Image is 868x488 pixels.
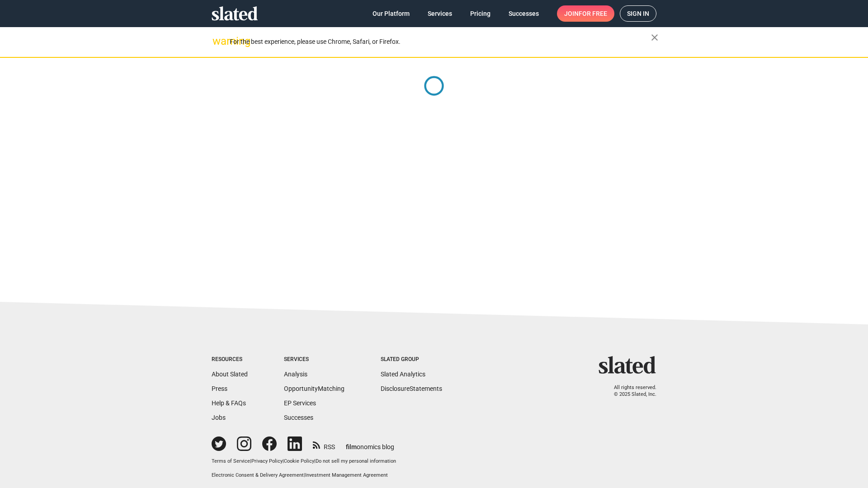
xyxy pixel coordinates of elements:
[557,5,614,22] a: Joinfor free
[373,5,410,22] span: Our Platform
[509,5,539,22] span: Successes
[428,5,452,22] span: Services
[365,5,417,22] a: Our Platform
[212,472,304,478] a: Electronic Consent & Delivery Agreement
[230,36,651,48] div: For the best experience, please use Chrome, Safari, or Firefox.
[284,399,316,407] a: EP Services
[346,436,394,451] a: filmonomics blog
[284,385,344,392] a: OpportunityMatching
[212,414,226,421] a: Jobs
[501,5,546,22] a: Successes
[284,458,314,464] a: Cookie Policy
[212,458,250,464] a: Terms of Service
[212,36,223,47] mat-icon: warning
[305,472,388,478] a: Investment Management Agreement
[346,443,357,450] span: film
[313,437,335,451] a: RSS
[250,458,251,464] span: |
[212,399,246,407] a: Help & FAQs
[284,371,307,378] a: Analysis
[304,472,305,478] span: |
[283,458,284,464] span: |
[314,458,316,464] span: |
[251,458,283,464] a: Privacy Policy
[649,32,660,43] mat-icon: close
[579,5,607,22] span: for free
[316,458,396,465] button: Do not sell my personal information
[381,356,442,363] div: Slated Group
[381,371,425,378] a: Slated Analytics
[212,371,248,378] a: About Slated
[627,6,649,21] span: Sign in
[620,5,656,22] a: Sign in
[284,414,313,421] a: Successes
[470,5,491,22] span: Pricing
[420,5,459,22] a: Services
[564,5,607,22] span: Join
[604,385,656,398] p: All rights reserved. © 2025 Slated, Inc.
[284,356,344,363] div: Services
[381,385,442,392] a: DisclosureStatements
[463,5,498,22] a: Pricing
[212,356,248,363] div: Resources
[212,385,227,392] a: Press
